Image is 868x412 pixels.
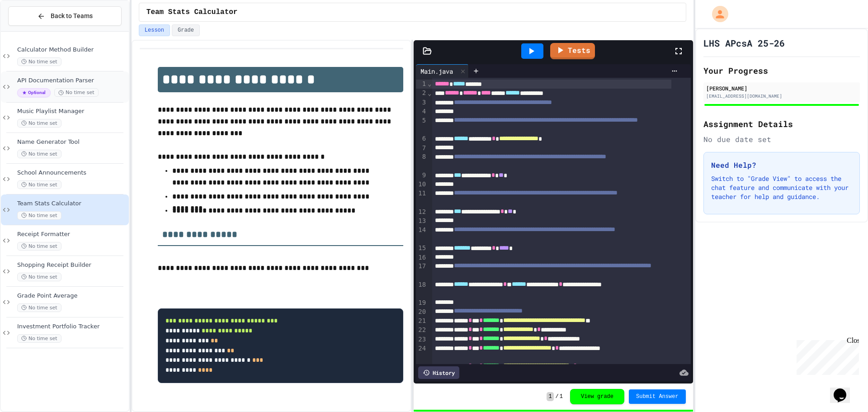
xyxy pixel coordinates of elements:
[703,118,860,130] h2: Assignment Details
[416,134,427,143] div: 6
[17,77,127,85] span: API Documentation Parser
[17,292,127,300] span: Grade Point Average
[17,211,61,220] span: No time set
[703,134,860,145] div: No due date set
[146,7,238,18] span: Team Stats Calculator
[706,84,857,92] div: [PERSON_NAME]
[416,64,469,78] div: Main.java
[416,66,458,76] div: Main.java
[172,24,200,36] button: Grade
[711,174,852,201] p: Switch to "Grade View" to access the chat feature and communicate with your teacher for help and ...
[703,4,731,24] div: My Account
[416,326,427,335] div: 22
[416,189,427,208] div: 11
[706,93,857,99] div: [EMAIL_ADDRESS][DOMAIN_NAME]
[550,43,595,59] a: Tests
[17,231,127,238] span: Receipt Formatter
[416,144,427,153] div: 7
[17,261,127,269] span: Shopping Receipt Builder
[629,389,686,404] button: Submit Answer
[17,334,61,343] span: No time set
[17,150,61,158] span: No time set
[793,336,859,375] iframe: chat widget
[17,138,127,146] span: Name Generator Tool
[54,88,99,97] span: No time set
[17,46,127,54] span: Calculator Method Builder
[830,376,859,403] iframe: chat widget
[556,393,559,400] span: /
[416,226,427,244] div: 14
[416,180,427,189] div: 10
[703,64,860,77] h2: Your Progress
[139,24,170,36] button: Lesson
[427,80,432,87] span: Fold line
[17,119,61,128] span: No time set
[427,90,432,97] span: Fold line
[416,152,427,171] div: 8
[17,303,61,312] span: No time set
[547,392,553,401] span: 1
[4,4,62,57] div: Chat with us now!Close
[416,208,427,217] div: 12
[8,6,122,26] button: Back to Teams
[418,366,459,379] div: History
[17,273,61,281] span: No time set
[416,344,427,362] div: 24
[416,317,427,326] div: 21
[51,11,93,21] span: Back to Teams
[703,37,785,49] h1: LHS APcsA 25-26
[560,393,563,400] span: 1
[416,308,427,317] div: 20
[416,335,427,344] div: 23
[416,107,427,116] div: 4
[570,389,624,404] button: View grade
[416,280,427,298] div: 18
[416,89,427,98] div: 2
[416,171,427,180] div: 9
[416,80,427,89] div: 1
[17,180,61,189] span: No time set
[711,160,852,170] h3: Need Help?
[416,253,427,262] div: 16
[17,242,61,251] span: No time set
[17,169,127,177] span: School Announcements
[416,262,427,280] div: 17
[17,57,61,66] span: No time set
[416,298,427,308] div: 19
[17,108,127,115] span: Music Playlist Manager
[416,98,427,107] div: 3
[416,244,427,253] div: 15
[416,217,427,226] div: 13
[416,362,427,380] div: 25
[636,393,679,400] span: Submit Answer
[17,200,127,208] span: Team Stats Calculator
[17,323,127,331] span: Investment Portfolio Tracker
[17,88,51,97] span: Optional
[416,116,427,135] div: 5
